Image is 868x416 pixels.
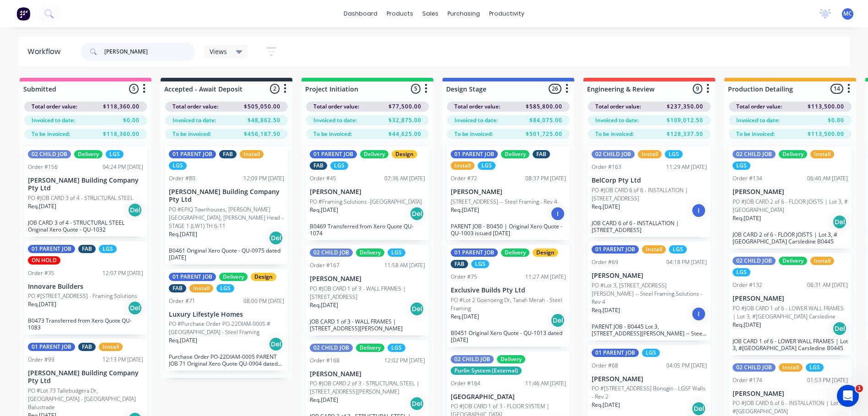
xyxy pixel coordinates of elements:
[169,284,186,292] div: FAB
[525,174,566,183] div: 08:37 PM [DATE]
[310,150,357,158] div: 01 PARENT JOB
[28,292,137,300] p: PO #[STREET_ADDRESS] - Framing Solutions
[173,116,216,124] span: Invoiced to date:
[78,343,96,351] div: FAB
[310,261,340,270] div: Order #167
[638,150,662,158] div: Install
[128,203,142,217] div: Del
[733,268,750,276] div: LGS
[28,269,54,277] div: Order #35
[418,7,443,21] div: sales
[28,369,143,385] p: [PERSON_NAME] Building Company Pty Ltd
[550,206,565,221] div: I
[28,256,60,265] div: ON HOLD
[128,301,142,315] div: Del
[447,245,570,347] div: 01 PARENT JOBDeliveryDesignFABLGSOrder #7511:27 AM [DATE]Exclusive Builds Pty LtdPO #Lot 2 Goenoe...
[244,130,280,138] span: $456,187.50
[669,245,687,254] div: LGS
[592,220,707,233] p: JOB CARD 6 of 6 - INSTALLATION | [STREET_ADDRESS]
[733,295,848,303] p: [PERSON_NAME]
[169,320,284,336] p: PO #Purchase Order PO-22DIAM-0005 #[GEOGRAPHIC_DATA] - Steel Framing
[451,206,479,214] p: Req. [DATE]
[451,150,498,158] div: 01 PARENT JOB
[173,103,218,111] span: Total order value:
[733,198,848,214] p: PO #JOB CARD 2 of 6 - FLOOR JOISTS | Lot 3, #[GEOGRAPHIC_DATA]
[526,103,562,111] span: $585,800.00
[24,241,147,335] div: 01 PARENT JOBFABLGSON HOLDOrder #3512:07 PM [DATE]Innovare BuildersPO #[STREET_ADDRESS] - Framing...
[356,249,384,257] div: Delivery
[28,194,133,202] p: PO #JOB CARD 3 of 4 - STRUCTURAL STEEL
[588,242,711,340] div: 01 PARENT JOBInstallLGSOrder #6904:18 PM [DATE][PERSON_NAME]PO #Lot 3, [STREET_ADDRESS][PERSON_NA...
[269,231,283,245] div: Del
[451,367,522,375] div: Purlin System (External)
[666,362,707,370] div: 04:05 PM [DATE]
[27,46,65,57] div: Workflow
[74,150,102,158] div: Delivery
[310,223,425,237] p: B0469 Transferred from Xero Quote QU-1074
[451,223,566,237] p: PARENT JOB - B0450 | Original Xero Quote - QU-1003 issued [DATE]
[310,318,425,332] p: JOB CARD 1 of 3 - WALL FRAMES | [STREET_ADDRESS][PERSON_NAME]
[592,323,707,337] p: PARENT JOB - B0445 Lot 3, [STREET_ADDRESS][PERSON_NAME] -- Steel Framing Solutions - Rev 4
[339,7,382,21] a: dashboard
[736,116,780,124] span: Invoiced to date:
[451,330,566,343] p: B0451 Original Xero Quote - QU-1013 dated [DATE]
[451,296,566,313] p: PO #Lot 2 Goenoeng Dr, Tanah Merah - Steel Framing
[733,231,848,245] p: JOB CARD 2 of 6 - FLOOR JOISTS | Lot 3, #[GEOGRAPHIC_DATA] Carsledine B0445
[856,385,863,392] span: 1
[529,116,562,124] span: $84,075.00
[595,103,641,111] span: Total order value:
[733,304,848,321] p: PO #JOB CARD 1 of 6 - LOWER WALL FRAMES | Lot 3, #[GEOGRAPHIC_DATA] Carsledine
[451,355,494,363] div: 02 CHILD JOB
[592,150,635,158] div: 02 CHILD JOB
[533,150,550,158] div: FAB
[451,188,566,196] p: [PERSON_NAME]
[691,401,706,416] div: Del
[592,281,707,306] p: PO #Lot 3, [STREET_ADDRESS][PERSON_NAME] -- Steel Framing Solutions - Rev 4
[165,146,288,265] div: 01 PARENT JOBFABInstallLGSOrder #8012:09 PM [DATE][PERSON_NAME] Building Company Pty LtdPO #EPIQ ...
[736,103,782,111] span: Total order value:
[595,116,639,124] span: Invoiced to date:
[388,249,405,257] div: LGS
[478,162,496,170] div: LGS
[807,376,848,384] div: 01:53 PM [DATE]
[733,376,762,384] div: Order #174
[169,353,284,367] p: Purchase Order PO-22DIAM-0005 PARENT JOB 71 Original Xero Quote QU-0904 dated [DATE]
[310,370,425,378] p: [PERSON_NAME]
[28,150,71,158] div: 02 CHILD JOB
[410,396,424,411] div: Del
[388,344,405,352] div: LGS
[451,313,479,321] p: Req. [DATE]
[410,206,424,221] div: Del
[28,300,56,308] p: Req. [DATE]
[733,162,750,170] div: LGS
[691,203,706,218] div: I
[99,245,117,253] div: LGS
[691,307,706,321] div: I
[733,150,776,158] div: 02 CHILD JOB
[243,297,284,305] div: 08:00 PM [DATE]
[16,7,30,21] img: Factory
[733,338,848,351] p: JOB CARD 1 of 6 - LOWER WALL FRAMES | Lot 3, #[GEOGRAPHIC_DATA] Carsledine B0445
[28,283,143,291] p: Innovare Builders
[384,261,425,270] div: 11:58 AM [DATE]
[451,198,557,206] p: [STREET_ADDRESS] -- Steel Framing - Rev 4
[28,202,56,211] p: Req. [DATE]
[382,7,418,21] div: products
[410,302,424,316] div: Del
[501,249,529,257] div: Delivery
[388,103,421,111] span: $77,500.00
[451,379,480,388] div: Order #164
[810,150,834,158] div: Install
[169,188,284,204] p: [PERSON_NAME] Building Company Pty Ltd
[733,281,762,289] div: Order #132
[471,260,489,268] div: LGS
[388,130,421,138] span: $44,625.00
[779,257,807,265] div: Delivery
[28,356,54,364] div: Order #99
[443,7,485,21] div: purchasing
[103,130,140,138] span: $118,360.00
[169,230,197,238] p: Req. [DATE]
[28,343,75,351] div: 01 PARENT JOB
[32,103,77,111] span: Total order value:
[592,384,707,401] p: PO #[STREET_ADDRESS] Bonogin - LGSF Walls - Rev 2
